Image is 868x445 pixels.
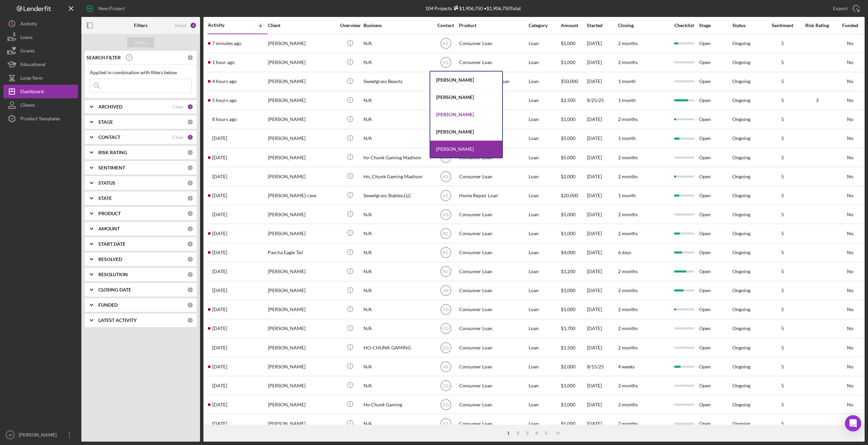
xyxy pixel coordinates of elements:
div: 0 [187,149,193,156]
time: 2025-09-15 16:46 [212,79,237,84]
div: Loan [529,205,560,223]
button: New Project [81,2,132,15]
time: 2 months [618,325,638,331]
time: 2025-09-12 17:59 [212,193,227,198]
div: Risk Rating [800,23,834,28]
div: 5 [766,136,800,141]
b: STAGE [98,119,113,125]
div: Loan [529,244,560,262]
text: KS [443,41,448,46]
div: Open [699,110,732,128]
div: [PERSON_NAME] [268,339,336,357]
time: 2 months [618,268,638,274]
div: Client [268,23,336,28]
div: 0 [187,317,193,323]
b: LATEST ACTIVITY [98,318,137,323]
div: 5 [766,41,800,46]
div: 0 [187,302,193,308]
time: 2 months [618,287,638,293]
div: Consumer Loan [459,320,527,338]
div: Educational [20,58,45,73]
b: CLOSING DATE [98,287,131,292]
div: Loans [20,31,33,46]
div: Loan [529,92,560,109]
div: Ongoing [732,60,750,65]
div: Stage [699,23,732,28]
time: 2025-09-11 18:43 [212,326,227,331]
text: KS [443,193,448,198]
div: Open [699,54,732,72]
div: Amount [561,23,586,28]
div: No [835,345,865,350]
div: [PERSON_NAME] [268,320,336,338]
div: [DATE] [587,167,617,185]
div: Open [699,224,732,242]
div: 0 [187,195,193,201]
div: No [835,193,865,198]
div: 5 [766,117,800,122]
div: 0 [187,210,193,217]
div: [PERSON_NAME] [268,92,336,109]
div: Funded [835,23,865,28]
div: [DATE] [587,148,617,166]
div: Product Templates [20,112,60,127]
div: [DATE] [587,263,617,281]
button: Export [826,2,865,15]
div: [DATE] [587,110,617,128]
div: [PERSON_NAME] [268,263,336,281]
div: N/A [363,244,431,262]
div: Closing [618,23,669,28]
div: Clear [172,135,184,140]
button: Dashboard [3,85,78,98]
div: Loan [529,301,560,319]
div: Ongoing [732,345,750,350]
span: $1,200 [561,268,575,274]
div: [PERSON_NAME] [268,54,336,72]
div: Applied in combination with filters below [90,70,192,75]
b: RESOLVED [98,257,122,262]
div: [DATE] [587,186,617,204]
div: N/A [363,224,431,242]
div: Sentiment [766,23,800,28]
span: $2,000 [561,174,575,179]
div: HO-CHUNK GAMING [363,339,431,357]
div: Open [699,320,732,338]
b: START DATE [98,241,125,247]
div: Loan [529,35,560,53]
time: 2025-09-11 22:52 [212,288,227,293]
div: Clear [172,104,184,109]
div: Loan [529,73,560,90]
div: Open [699,73,732,90]
span: $1,500 [561,345,575,350]
div: 0 [187,180,193,186]
div: [DATE] [587,54,617,72]
div: 5 [766,155,800,160]
span: $1,700 [561,325,575,331]
div: Ongoing [732,117,750,122]
time: 2025-09-13 12:52 [212,136,227,141]
div: [DATE] [587,282,617,300]
div: No [835,174,865,179]
div: Ongoing [732,212,750,217]
div: Grants [20,44,35,59]
b: PRODUCT [98,211,121,216]
div: 5 [766,174,800,179]
div: Checklist [670,23,698,28]
div: Consumer Loan [459,339,527,357]
div: Consumer Loan [459,167,527,185]
div: [PERSON_NAME] [268,205,336,223]
span: $50,000 [561,78,578,84]
div: [PERSON_NAME] [268,148,336,166]
time: 2 months [618,306,638,312]
div: [PERSON_NAME] [268,73,336,90]
div: Loan [529,148,560,166]
button: Grants [3,44,78,58]
div: 1 [187,104,193,110]
div: Ongoing [732,136,750,141]
div: [DATE] [587,73,617,90]
div: Ongoing [732,326,750,331]
span: $4,000 [561,249,575,255]
div: No [835,288,865,293]
div: No [835,212,865,217]
div: Ongoing [732,41,750,46]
